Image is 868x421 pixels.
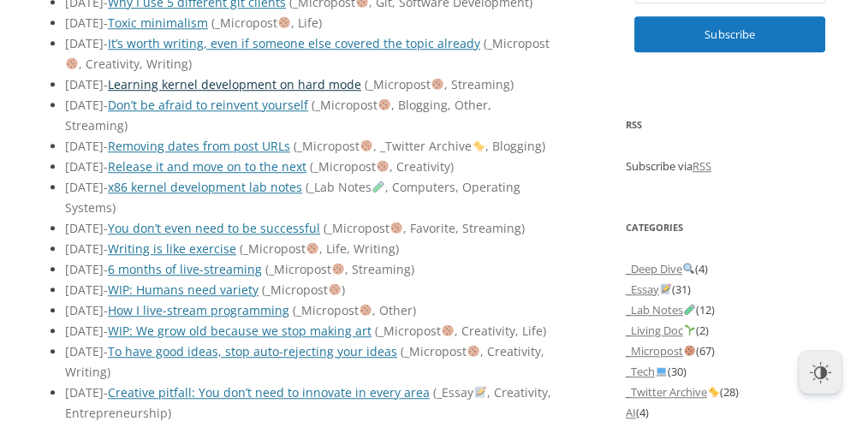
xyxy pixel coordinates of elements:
[108,343,397,359] a: To have good ideas, stop auto-rejecting your ideas
[65,323,108,339] span: [DATE]
[108,282,259,298] a: WIP: Humans need variety
[65,138,108,154] span: [DATE]
[265,261,269,277] span: (
[626,405,636,420] a: AI
[108,97,308,113] a: Don’t be afraid to reinvent yourself
[626,299,834,320] li: (12)
[265,261,414,277] span: _Micropost , Streaming
[372,181,384,193] img: 🧪
[65,179,520,216] span: _Lab Notes , Computers, Operating Systems
[104,35,108,51] span: -
[660,283,671,294] img: 📝
[108,240,236,257] a: Writing is like exercise
[626,258,834,279] li: (4)
[108,220,320,236] a: You don’t even need to be successful
[104,220,108,236] span: -
[708,386,719,397] img: 🐤
[104,76,108,92] span: -
[65,343,544,380] span: _Micropost , Creativity, Writing
[108,384,430,400] a: Creative pitfall: You don’t need to innovate in every area
[342,282,345,298] span: )
[65,97,491,133] span: _Micropost , Blogging, Other, Streaming
[543,323,546,339] span: )
[329,283,341,295] img: 🍪
[626,341,834,361] li: (67)
[108,15,208,31] a: Toxic minimalism
[104,323,108,339] span: -
[521,220,525,236] span: )
[294,138,297,154] span: (
[390,222,402,234] img: 🍪
[377,160,389,172] img: 🍪
[684,345,695,356] img: 🍪
[240,240,243,257] span: (
[318,15,322,31] span: )
[360,139,372,151] img: 🍪
[278,16,290,28] img: 🍪
[626,364,668,379] a: _Tech
[634,16,825,52] button: Subscribe
[310,158,454,175] span: _Micropost , Creativity
[65,97,108,113] span: [DATE]
[124,117,128,133] span: )
[365,76,514,92] span: _Micropost , Streaming
[293,302,296,318] span: (
[211,15,322,31] span: _Micropost , Life
[112,199,116,216] span: )
[306,242,318,254] img: 🍪
[188,56,192,72] span: )
[104,384,108,400] span: -
[312,97,315,113] span: (
[211,15,215,31] span: (
[474,386,486,398] img: 📝
[65,384,108,400] span: [DATE]
[693,158,711,174] a: RSS
[294,138,545,154] span: _Micropost , _Twitter Archive , Blogging
[684,324,695,335] img: 🌱
[104,261,108,277] span: -
[433,384,437,400] span: (
[66,57,78,69] img: 🍪
[104,158,108,175] span: -
[395,240,399,257] span: )
[293,302,416,318] span: _Micropost , Other
[431,78,443,90] img: 🍪
[626,320,834,341] li: (2)
[104,138,108,154] span: -
[262,282,265,298] span: (
[108,179,302,195] a: x86 kernel development lab notes
[168,405,171,421] span: )
[108,323,372,339] a: WIP: We grow old because we stop making art
[626,156,834,176] p: Subscribe via
[65,261,108,277] span: [DATE]
[626,279,834,299] li: (31)
[108,35,480,51] a: It’s worth writing, even if someone else covered the topic already
[684,304,695,315] img: 🧪
[65,76,108,92] span: [DATE]
[365,76,368,92] span: (
[626,343,696,359] a: _Micropost
[65,158,108,175] span: [DATE]
[65,343,108,359] span: [DATE]
[626,302,696,317] a: _Lab Notes
[65,15,108,31] span: [DATE]
[542,138,545,154] span: )
[626,384,720,400] a: _Twitter Archive
[65,220,108,236] span: [DATE]
[510,76,514,92] span: )
[378,98,390,110] img: 🍪
[626,261,695,276] a: _Deep Dive
[104,15,108,31] span: -
[65,384,551,421] span: _Essay , Creativity, Entrepreneurship
[473,139,485,151] img: 🐤
[375,323,378,339] span: (
[626,323,696,338] a: _Living Doc
[450,158,454,175] span: )
[626,115,834,135] h3: RSS
[108,158,306,175] a: Release it and move on to the next
[108,302,289,318] a: How I live-stream programming
[626,361,834,382] li: (30)
[104,343,108,359] span: -
[360,304,372,316] img: 🍪
[401,343,404,359] span: (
